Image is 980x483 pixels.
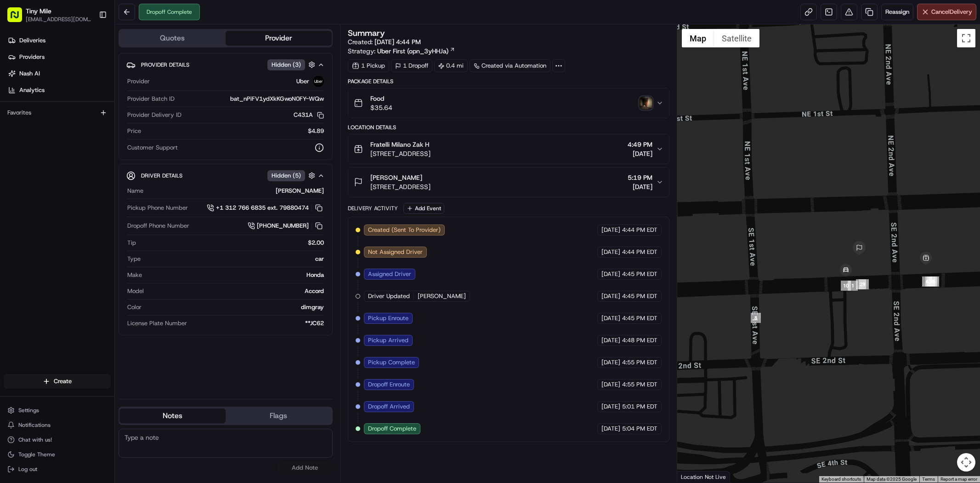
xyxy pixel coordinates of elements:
span: [DATE] [601,358,620,367]
button: +1 312 766 6835 ext. 79880474 [207,203,324,213]
div: 1 Pickup [348,59,389,72]
a: Report a map error [940,477,977,482]
button: Flags [226,408,332,423]
span: +1 312 766 6835 ext. 79880474 [216,204,309,212]
span: Settings [18,407,39,414]
button: Notifications [4,419,111,431]
div: car [144,255,324,263]
span: Nash AI [19,69,40,78]
span: Color [127,303,142,311]
a: Analytics [4,83,114,98]
span: Uber [296,77,309,86]
span: Dropoff Complete [368,425,416,433]
span: Customer Support [127,144,178,152]
div: 6 [922,276,932,287]
div: Strategy: [348,46,455,56]
span: Cancel Delivery [931,8,972,16]
span: [PERSON_NAME] [370,173,422,182]
span: Driver Updated [368,292,410,300]
button: Create [4,374,111,389]
span: 4:44 PM EDT [622,248,657,256]
button: Map camera controls [957,453,975,471]
span: Provider Batch ID [127,95,175,103]
span: Hidden ( 3 ) [272,61,301,69]
span: Created: [348,37,421,46]
span: Provider Details [141,61,189,69]
span: [DATE] [601,425,620,433]
button: Notes [119,408,226,423]
div: Favorites [4,105,111,120]
span: 5:04 PM EDT [622,425,657,433]
span: Food [370,94,392,103]
div: $2.00 [140,239,324,247]
span: Pickup Arrived [368,336,408,345]
span: Make [127,271,142,279]
span: [DATE] [601,270,620,278]
span: 4:44 PM EDT [622,226,657,234]
div: 10 [841,281,851,291]
a: Providers [4,50,114,64]
span: [DATE] [601,248,620,256]
div: Location Details [348,124,669,131]
span: Analytics [19,86,45,94]
span: [DATE] [628,182,652,191]
span: $35.64 [370,103,392,112]
span: Type [127,255,141,263]
span: Dropoff Arrived [368,402,410,411]
span: Chat with us! [18,436,52,443]
span: Uber First (opn_3yHHJa) [377,46,448,56]
span: Name [127,187,143,195]
button: Show satellite imagery [714,29,759,47]
span: Fratelli Milano Zak H [370,140,429,149]
button: Toggle fullscreen view [957,29,975,47]
span: Map data ©2025 Google [867,477,917,482]
button: Add Event [403,203,444,214]
span: Notifications [18,421,51,429]
span: bat_nPiFV1ydXkKGwoN0FY-WQw [230,95,324,103]
span: 4:45 PM EDT [622,270,657,278]
button: Chat with us! [4,433,111,446]
button: Provider DetailsHidden (3) [126,57,325,72]
span: Created (Sent To Provider) [368,226,441,234]
button: Tiny Mile [26,6,51,16]
span: Driver Details [141,172,182,179]
span: Tip [127,239,136,247]
button: Food$35.64photo_proof_of_delivery image [348,88,669,118]
a: [PHONE_NUMBER] [248,221,324,231]
a: Created via Automation [470,59,550,72]
button: Show street map [682,29,714,47]
div: Accord [147,287,324,295]
span: Not Assigned Driver [368,248,423,256]
div: 5 [929,276,939,287]
button: Tiny Mile[EMAIL_ADDRESS][DOMAIN_NAME] [4,4,95,26]
span: [DATE] [601,380,620,389]
span: [DATE] 4:44 PM [374,38,421,46]
div: 1 Dropoff [391,59,432,72]
button: Keyboard shortcuts [821,476,861,483]
img: photo_proof_of_delivery image [640,97,652,109]
span: Reassign [885,8,909,16]
button: CancelDelivery [917,4,976,20]
span: Providers [19,53,45,61]
div: 8 [751,313,761,323]
span: Assigned Driver [368,270,411,278]
h3: Summary [348,29,385,37]
span: Log out [18,466,37,473]
button: Hidden (5) [267,170,317,181]
div: 0.4 mi [434,59,468,72]
span: [PHONE_NUMBER] [257,222,309,230]
span: [PERSON_NAME] [418,292,466,300]
span: [DATE] [601,292,620,300]
span: Pickup Enroute [368,314,408,322]
span: Dropoff Phone Number [127,222,189,230]
span: Provider Delivery ID [127,111,181,119]
div: [PERSON_NAME] [147,187,324,195]
button: Quotes [119,31,226,46]
div: Honda [146,271,324,279]
span: [DATE] [601,226,620,234]
span: Pickup Complete [368,358,415,367]
div: 1 [848,281,858,291]
span: License Plate Number [127,319,187,328]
